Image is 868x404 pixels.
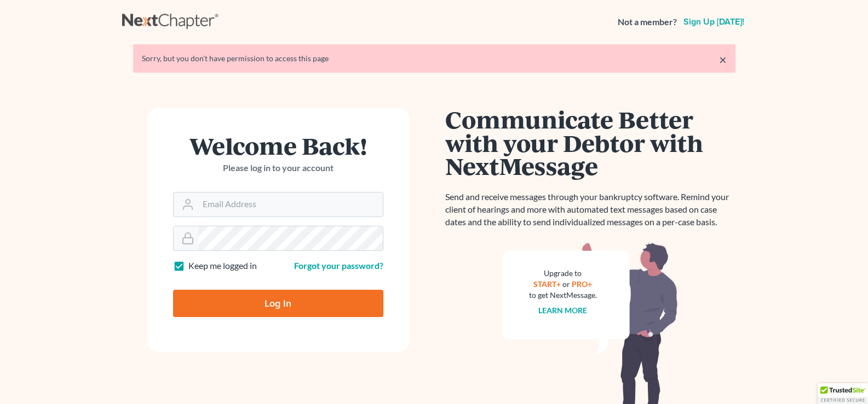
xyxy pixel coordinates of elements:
h1: Communicate Better with your Debtor with NextMessage [445,108,735,178]
label: Keep me logged in [188,260,257,272]
input: Email Address [198,192,383,216]
a: Sign up [DATE]! [681,17,746,26]
a: Forgot your password? [294,260,383,271]
a: Learn more [538,306,587,315]
span: or [562,279,570,289]
div: to get NextMessage. [529,290,597,301]
div: Upgrade to [529,268,597,279]
strong: Not a member? [618,16,677,28]
a: START+ [533,279,561,289]
input: Log In [173,290,383,317]
a: × [719,53,727,66]
p: Send and receive messages through your bankruptcy software. Remind your client of hearings and mo... [445,191,735,229]
div: TrustedSite Certified [818,383,868,404]
a: PRO+ [572,279,592,289]
div: Sorry, but you don't have permission to access this page [142,53,727,64]
p: Please log in to your account [173,162,383,174]
h1: Welcome Back! [173,134,383,157]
